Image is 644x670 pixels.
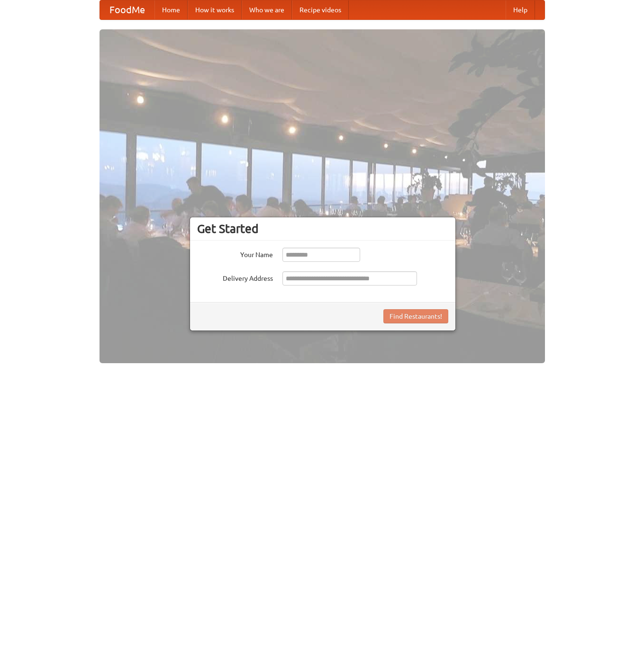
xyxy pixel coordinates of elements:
[100,0,154,19] a: FoodMe
[197,222,448,236] h3: Get Started
[506,0,535,19] a: Help
[188,0,242,19] a: How it works
[383,309,448,323] button: Find Restaurants!
[242,0,292,19] a: Who we are
[292,0,349,19] a: Recipe videos
[197,248,273,259] label: Your Name
[197,271,273,283] label: Delivery Address
[154,0,188,19] a: Home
